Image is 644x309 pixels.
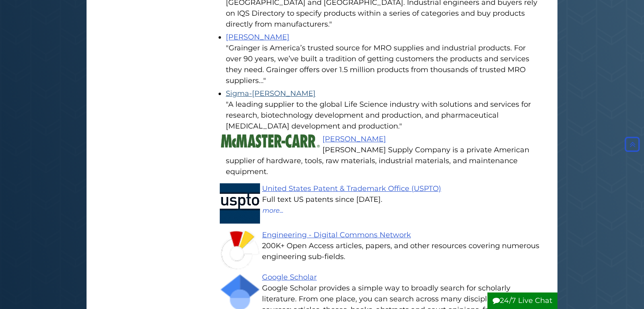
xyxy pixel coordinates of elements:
div: [PERSON_NAME] Supply Company is a private American supplier of hardware, tools, raw materials, in... [226,145,541,177]
a: Engineering - Digital Commons Network [262,230,411,239]
a: United States Patent & Trademark Office (USPTO) [262,184,441,193]
div: "A leading supplier to the global Life Science industry with solutions and services for research,... [226,99,541,132]
div: 200K+ Open Access articles, papers, and other resources covering numerous engineering sub-fields. [226,241,541,262]
div: "Grainger is America’s trusted source for MRO supplies and industrial products. For over 90 years... [226,43,541,86]
a: [PERSON_NAME] [322,135,386,143]
button: more... [262,205,284,216]
a: Google Scholar [262,273,317,282]
a: Sigma-[PERSON_NAME] [226,89,316,98]
a: Back to Top [623,140,642,149]
a: [PERSON_NAME] [226,33,289,41]
div: Full text US patents since [DATE]. [226,194,541,205]
button: 24/7 Live Chat [487,292,557,309]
